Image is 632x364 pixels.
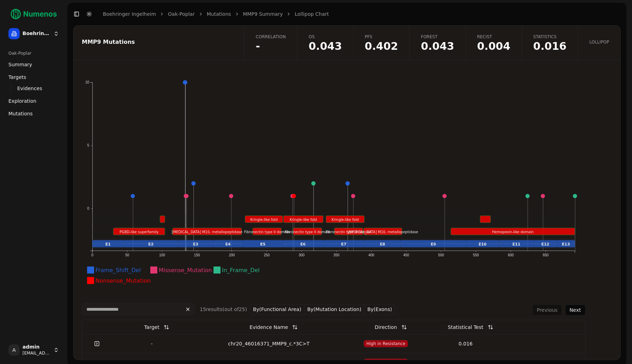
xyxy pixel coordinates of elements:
text: Hemopexin-like domain [492,230,534,234]
span: A [8,344,20,356]
a: Targets [6,72,62,83]
text: 600 [508,253,514,257]
text: 0 [87,207,89,210]
text: E4 [225,242,231,247]
text: PGBD-like superfamily [119,230,158,234]
a: Exploration [6,95,62,107]
span: admin [22,344,51,350]
div: Oak-Poplar [6,48,62,59]
text: In_Frame_Del [222,267,259,274]
a: Evidences [14,83,53,93]
text: [MEDICAL_DATA] M10, metallopeptidase [172,230,242,234]
nav: breadcrumb [103,11,329,18]
button: Boehringer Ingelheim [6,25,62,42]
a: Mutations [207,11,231,18]
a: MMP9 Summary [243,11,283,18]
text: E11 [512,242,520,247]
div: MMP9 Mutations [82,39,233,45]
div: - [115,340,189,347]
text: Kringle-like fold [290,218,317,222]
a: Oak-Poplar [168,11,195,18]
text: E12 [541,242,549,247]
button: Toggle Sidebar [72,9,81,19]
span: [EMAIL_ADDRESS] [22,350,51,356]
text: 200 [229,253,235,257]
button: By(Functional Area) [250,304,304,315]
a: Forest0.043 [409,26,466,60]
span: 15 result s [200,306,223,312]
text: Kringle-like fold [250,218,278,222]
button: Toggle Dark Mode [84,9,94,19]
span: High in Resistance [363,340,409,348]
text: 300 [299,253,305,257]
text: 650 [543,253,549,257]
text: 450 [403,253,409,257]
a: Summary [6,59,62,70]
text: Fibronectin type II domain [244,230,290,234]
text: 50 [125,253,130,257]
span: Summary [8,61,32,68]
a: Correlation- [244,26,297,60]
span: 0.043 [421,41,454,52]
a: Lollipop [578,26,620,60]
text: Frame_Shift_Del [96,267,141,274]
a: OS0.043 [297,26,353,60]
button: Aadmin[EMAIL_ADDRESS] [6,342,62,358]
text: Fibronectin type II domain [285,230,330,234]
text: [MEDICAL_DATA] M10, metallopeptidase [348,230,418,234]
text: E9 [431,242,436,247]
text: E5 [260,242,265,247]
span: Boehringer Ingelheim [22,31,51,37]
a: Recist0.004 [466,26,522,60]
img: Numenos [6,6,62,22]
text: 100 [159,253,165,257]
div: Statistical Test [448,321,483,333]
span: PFS [365,34,398,40]
span: Mutations [8,110,33,117]
span: OS [309,34,342,40]
span: Statistics [533,34,567,40]
text: Missense_Mutation [159,267,212,274]
text: E10 [479,242,487,247]
text: E8 [380,242,385,247]
text: Nonsense_Mutation [96,277,151,284]
span: Evidences [17,85,42,92]
a: Boehringer Ingelheim [103,11,156,18]
a: Statistics0.016 [522,26,578,60]
span: 0.402 [365,41,398,52]
div: chr20_46016371_MMP9_c.*3C>T [195,340,343,347]
span: Recist [477,34,511,40]
div: Evidence Name [250,321,288,333]
a: PFS0.402 [353,26,409,60]
text: 400 [368,253,374,257]
text: 500 [438,253,444,257]
span: Forest [421,34,454,40]
text: 10 [85,80,90,84]
span: Correlation [256,34,286,40]
text: 350 [334,253,340,257]
text: Kringle-like fold [331,218,359,222]
a: Mutations [6,108,62,119]
div: Direction [375,321,397,333]
button: By(Exons) [364,304,395,315]
text: E2 [148,242,153,247]
text: E13 [562,242,570,247]
text: E1 [105,242,111,247]
span: (out of 25 ) [223,306,247,312]
text: E3 [193,242,198,247]
div: Target [144,321,159,333]
text: 0 [91,253,93,257]
button: Next [565,304,586,316]
span: - [256,41,286,52]
span: Lollipop [589,39,609,45]
text: E7 [341,242,346,247]
text: 5 [87,143,89,147]
text: 150 [194,253,200,257]
span: 0.043 [309,41,342,52]
button: By(Mutation Location) [304,304,364,315]
span: Targets [8,74,26,81]
text: Fibronectin type II domain [326,230,371,234]
text: E6 [300,242,306,247]
span: 0.016 [533,41,567,52]
span: 0.004 [477,41,511,52]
